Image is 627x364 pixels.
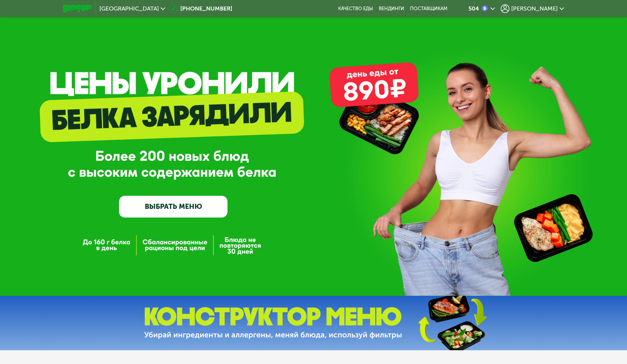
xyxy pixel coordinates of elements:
[468,6,479,12] div: 504
[379,6,404,12] a: Вендинги
[511,6,558,12] span: [PERSON_NAME]
[119,196,228,218] a: ВЫБРАТЬ МЕНЮ
[410,6,447,12] div: поставщикам
[99,6,159,12] span: [GEOGRAPHIC_DATA]
[338,6,373,12] a: Качество еды
[169,4,232,13] a: [PHONE_NUMBER]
